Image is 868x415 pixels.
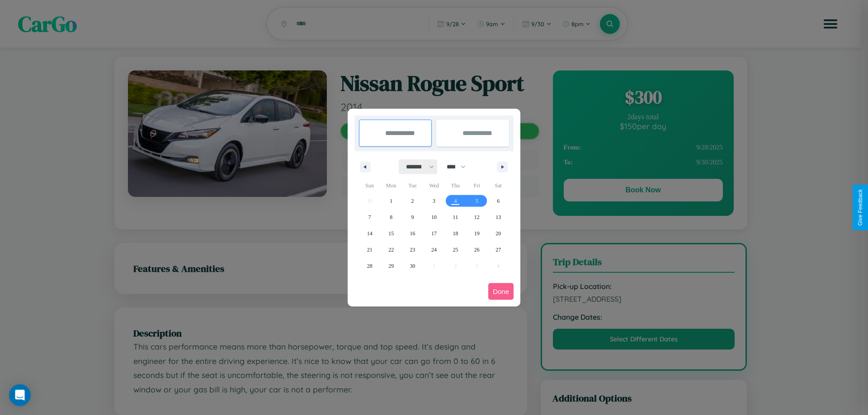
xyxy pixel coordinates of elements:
[367,258,373,274] span: 28
[367,242,373,258] span: 21
[454,193,457,209] span: 4
[9,384,31,406] div: Open Intercom Messenger
[388,225,394,242] span: 15
[410,258,415,274] span: 30
[453,209,458,225] span: 11
[402,242,423,258] button: 23
[474,225,480,242] span: 19
[380,225,401,242] button: 15
[402,258,423,274] button: 30
[380,178,401,193] span: Mon
[488,209,509,225] button: 13
[388,258,394,274] span: 29
[474,242,480,258] span: 26
[380,193,401,209] button: 1
[390,209,392,225] span: 8
[453,242,458,258] span: 25
[359,225,380,242] button: 14
[367,225,373,242] span: 14
[380,209,401,225] button: 8
[431,225,437,242] span: 17
[474,209,480,225] span: 12
[423,209,444,225] button: 10
[359,178,380,193] span: Sun
[433,193,435,209] span: 3
[410,225,415,242] span: 16
[359,258,380,274] button: 28
[495,209,501,225] span: 13
[445,225,466,242] button: 18
[423,242,444,258] button: 24
[380,258,401,274] button: 29
[411,209,414,225] span: 9
[488,225,509,242] button: 20
[445,178,466,193] span: Thu
[497,193,500,209] span: 6
[368,209,371,225] span: 7
[402,225,423,242] button: 16
[495,242,501,258] span: 27
[402,178,423,193] span: Tue
[453,225,458,242] span: 18
[380,242,401,258] button: 22
[445,242,466,258] button: 25
[411,193,414,209] span: 2
[402,193,423,209] button: 2
[359,242,380,258] button: 21
[476,193,478,209] span: 5
[466,242,487,258] button: 26
[466,209,487,225] button: 12
[423,225,444,242] button: 17
[402,209,423,225] button: 9
[488,193,509,209] button: 6
[431,242,437,258] span: 24
[410,242,415,258] span: 23
[445,209,466,225] button: 11
[488,178,509,193] span: Sat
[388,242,394,258] span: 22
[390,193,392,209] span: 1
[857,189,863,226] div: Give Feedback
[466,225,487,242] button: 19
[359,209,380,225] button: 7
[466,178,487,193] span: Fri
[495,225,501,242] span: 20
[423,193,444,209] button: 3
[488,283,514,300] button: Done
[488,242,509,258] button: 27
[445,193,466,209] button: 4
[431,209,437,225] span: 10
[423,178,444,193] span: Wed
[466,193,487,209] button: 5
